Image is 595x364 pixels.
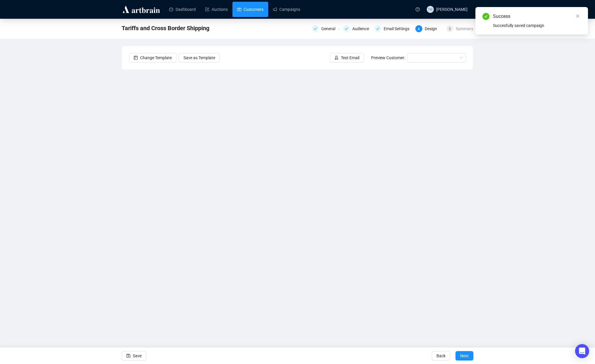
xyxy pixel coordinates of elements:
a: Close [574,13,581,19]
a: Dashboard [169,2,196,17]
span: 4 [418,27,420,31]
div: Audience [352,25,373,32]
span: check [345,27,348,30]
div: 4Design [415,25,443,32]
div: Success [493,13,581,20]
span: Save as Template [183,55,215,61]
span: Change Template [140,55,172,61]
span: TM [428,7,432,12]
div: Audience [343,25,370,32]
span: Save [133,348,142,364]
div: Design [425,25,441,32]
div: Succesfully saved campaign [493,22,581,29]
span: question-circle [416,7,420,11]
span: Back [436,348,446,364]
img: logo [122,5,161,14]
button: Back [432,351,450,360]
span: save [126,354,130,358]
span: check [376,27,380,30]
span: layout [134,56,138,60]
span: Preview Customer: [371,55,405,60]
div: Email Settings [374,25,412,32]
span: Tariffs and Cross Border Shipping [122,23,209,33]
button: Test Email [330,53,364,62]
a: Customers [237,2,263,17]
button: Save as Template [179,53,220,62]
div: Email Settings [384,25,413,32]
div: General [321,25,339,32]
span: check [314,27,317,30]
span: Test Email [341,55,359,61]
span: 5 [449,27,451,31]
button: Next [455,351,473,360]
div: Summary [456,25,473,32]
button: Change Template [129,53,176,62]
div: General [312,25,339,32]
span: Next [460,348,469,364]
span: check-circle [482,13,489,20]
a: Campaigns [273,2,300,17]
span: [PERSON_NAME] [436,7,467,12]
div: Open Intercom Messenger [575,344,589,358]
a: Auctions [205,2,228,17]
div: 5Summary [446,25,473,32]
button: Save [122,351,146,360]
span: close [576,14,580,18]
span: experiment [334,56,339,60]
